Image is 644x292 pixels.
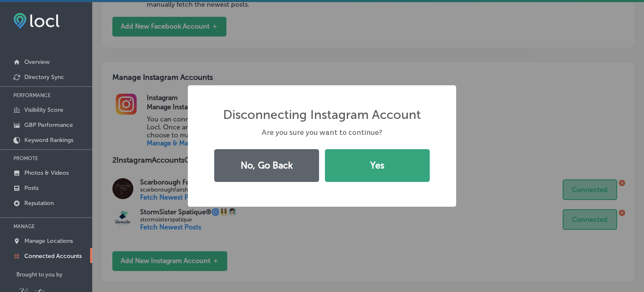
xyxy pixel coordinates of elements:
[24,121,73,129] p: GBP Performance
[24,137,73,144] p: Keyword Rankings
[24,169,69,176] p: Photos & Videos
[24,237,73,245] p: Manage Locations
[16,271,92,278] p: Brought to you by
[24,184,39,192] p: Posts
[24,106,63,113] p: Visibility Score
[214,149,319,182] button: No, Go Back
[24,74,64,81] p: Directory Sync
[210,127,434,138] div: Are you sure you want to continue?
[325,149,430,182] button: Yes
[223,107,421,122] h2: Disconnecting Instagram Account
[24,253,82,260] p: Connected Accounts
[24,58,49,66] p: Overview
[24,200,54,207] p: Reputation
[13,13,60,29] img: fda3e92497d09a02dc62c9cd864e3231.png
